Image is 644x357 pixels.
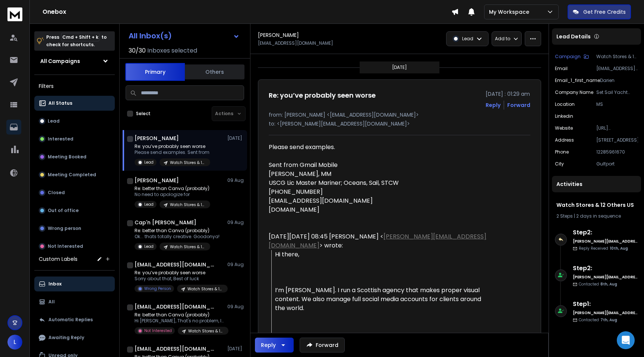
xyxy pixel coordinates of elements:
[48,118,60,124] p: Lead
[34,312,115,327] button: Automatic Replies
[600,317,617,323] span: 7th, Aug
[227,304,244,310] p: 09 Aug
[258,31,299,39] h1: [PERSON_NAME]
[227,135,244,141] p: [DATE]
[34,203,115,218] button: Out of office
[187,286,223,292] p: Watch Stores & 12 Others US
[555,125,573,131] p: website
[34,221,115,236] button: Wrong person
[555,149,569,155] p: Phone
[555,89,593,95] p: Company Name
[144,286,171,291] p: Wrong Person
[135,312,224,318] p: Re: better than Canva (probably)
[170,244,206,250] p: Watch Stores & 12 Others US
[596,161,638,167] p: Gulfport
[579,246,628,251] p: Reply Received
[269,143,486,214] div: Please send examples.
[144,328,172,334] p: Not Interested
[34,167,115,182] button: Meeting Completed
[34,185,115,200] button: Closed
[255,338,294,353] button: Reply
[135,219,196,226] h1: Cap'n [PERSON_NAME]
[135,276,224,282] p: Sorry about that, Best of luck
[34,149,115,164] button: Meeting Booked
[556,33,591,40] p: Lead Details
[48,172,96,178] p: Meeting Completed
[596,66,638,72] p: [EMAIL_ADDRESS][DOMAIN_NAME]
[269,90,376,101] h1: Re: you’ve probably seen worse
[258,40,333,46] p: [EMAIL_ADDRESS][DOMAIN_NAME]
[144,244,154,249] p: Lead
[144,202,154,207] p: Lead
[48,243,83,249] p: Not Interested
[300,338,345,353] button: Forward
[269,232,486,250] a: [PERSON_NAME][EMAIL_ADDRESS][DOMAIN_NAME]
[617,331,635,349] div: Open Intercom Messenger
[135,270,224,276] p: Re: you’ve probably seen worse
[227,262,244,268] p: 09 Aug
[583,8,626,16] p: Get Free Credits
[556,213,573,219] span: 2 Steps
[170,160,206,165] p: Watch Stores & 12 Others US
[227,219,244,225] p: 09 Aug
[61,33,100,41] span: Cmd + Shift + k
[261,341,276,349] div: Reply
[596,137,638,143] p: [STREET_ADDRESS]
[555,78,600,83] p: email_1_first_name
[596,101,638,107] p: MS
[600,281,617,287] span: 8th, Aug
[34,330,115,345] button: Awaiting Reply
[269,120,530,127] p: to: <[PERSON_NAME][EMAIL_ADDRESS][DOMAIN_NAME]>
[392,64,407,70] p: [DATE]
[576,213,621,219] span: 2 days in sequence
[596,89,638,95] p: Set Sail Yacht Charters
[269,232,486,250] div: [DATE][DATE] 08:45 [PERSON_NAME] < > wrote:
[147,46,197,55] h3: Inboxes selected
[573,300,638,309] h6: Step 1 :
[48,100,72,106] p: All Status
[555,54,589,60] button: Campaign
[136,111,151,117] label: Select
[123,28,246,43] button: All Inbox(s)
[129,32,172,40] h1: All Inbox(s)
[7,7,22,21] img: logo
[34,54,115,69] button: All Campaigns
[34,239,115,254] button: Not Interested
[555,137,574,143] p: address
[135,177,179,184] h1: [PERSON_NAME]
[135,186,210,192] p: Re: better than Canva (probably)
[556,201,637,209] h1: Watch Stores & 12 Others US
[34,81,115,91] h3: Filters
[7,335,22,350] button: L
[34,132,115,146] button: Interested
[555,66,568,72] p: Email
[170,202,206,208] p: Watch Stores & 12 Others US
[610,246,628,251] span: 10th, Aug
[135,234,220,240] p: Ok... thats totally creative. Goodonya!
[125,63,185,81] button: Primary
[269,111,530,119] p: from: [PERSON_NAME] <[EMAIL_ADDRESS][DOMAIN_NAME]>
[135,345,217,353] h1: [EMAIL_ADDRESS][DOMAIN_NAME]
[48,154,86,160] p: Meeting Booked
[39,255,78,263] h3: Custom Labels
[48,299,55,305] p: All
[135,192,210,198] p: No need to apologize for
[135,135,179,142] h1: [PERSON_NAME]
[135,318,224,324] p: Hi [PERSON_NAME], That's no problem, I'm
[596,54,638,60] p: Watch Stores & 12 Others US
[489,8,532,16] p: My Workspace
[34,96,115,111] button: All Status
[48,190,65,196] p: Closed
[135,261,217,268] h1: [EMAIL_ADDRESS][DOMAIN_NAME]
[48,208,79,214] p: Out of office
[34,294,115,309] button: All
[42,7,451,16] h1: Onebox
[185,64,244,80] button: Others
[555,113,573,119] p: linkedin
[552,176,641,192] div: Activities
[48,225,81,231] p: Wrong person
[129,46,146,55] span: 30 / 30
[135,143,210,149] p: Re: you’ve probably seen worse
